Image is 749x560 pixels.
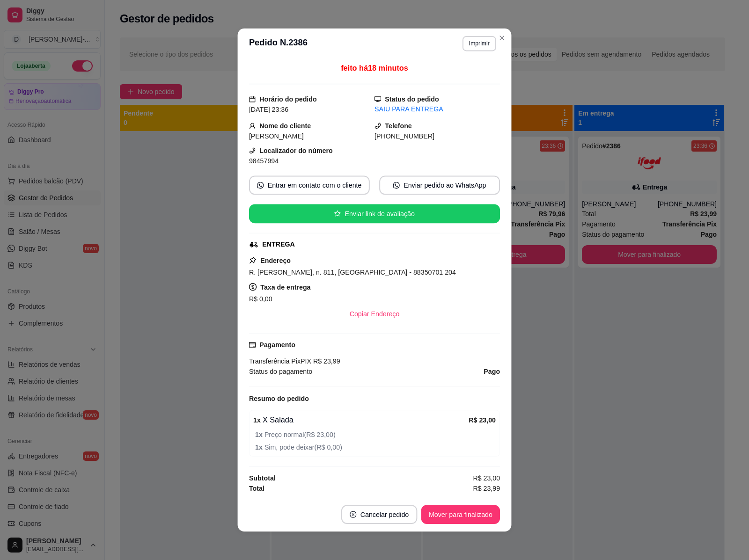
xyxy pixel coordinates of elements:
[473,473,500,483] span: R$ 23,00
[484,368,500,375] strong: Pago
[341,64,408,72] span: feito há 18 minutos
[393,182,400,189] span: whats-app
[249,366,312,377] span: Status do pagamento
[341,505,417,524] button: close-circleCancelar pedido
[473,483,500,494] span: R$ 23,99
[374,123,381,129] span: phone
[259,95,316,103] strong: Horário do pedido
[249,176,370,195] button: whats-appEntrar em contato com o cliente
[374,104,500,114] div: SAIU PARA ENTREGA
[494,30,509,45] button: Close
[249,295,272,302] span: R$ 0,00
[385,95,439,103] strong: Status do pedido
[249,256,257,264] span: pushpin
[262,240,295,249] div: ENTREGA
[374,132,434,140] span: [PHONE_NUMBER]
[255,429,496,440] span: Preço normal ( R$ 23,00 )
[463,36,496,51] button: Imprimir
[469,416,496,423] strong: R$ 23,00
[255,431,264,438] strong: 1 x
[311,357,340,365] span: R$ 23,99
[249,395,309,402] strong: Resumo do pedido
[249,342,256,348] span: credit-card
[253,414,469,425] div: X Salada
[249,357,311,365] span: Transferência Pix PIX
[260,257,291,264] strong: Endereço
[421,505,500,524] button: Mover para finalizado
[260,284,310,291] strong: Taxa de entrega
[249,106,288,113] span: [DATE] 23:36
[255,442,496,452] span: Sim, pode deixar ( R$ 0,00 )
[374,96,381,102] span: desktop
[257,182,264,189] span: whats-app
[249,157,279,165] span: 98457994
[334,211,341,217] span: star
[342,305,407,324] button: Copiar Endereço
[249,204,500,224] button: starEnviar link de avaliação
[249,123,256,129] span: user
[249,147,256,153] span: phone
[249,96,256,102] span: calendar
[379,176,500,195] button: whats-appEnviar pedido ao WhatsApp
[255,443,264,451] strong: 1 x
[249,36,308,51] h3: Pedido N. 2386
[259,147,332,154] strong: Localizador do número
[249,485,264,492] strong: Total
[259,122,311,130] strong: Nome do cliente
[249,269,456,276] span: R. [PERSON_NAME], n. 811, [GEOGRAPHIC_DATA] - 88350701 204
[259,341,295,349] strong: Pagamento
[350,511,356,518] span: close-circle
[385,122,411,130] strong: Telefone
[253,416,261,423] strong: 1 x
[249,474,276,481] strong: Subtotal
[249,132,304,140] span: [PERSON_NAME]
[249,283,257,291] span: dollar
